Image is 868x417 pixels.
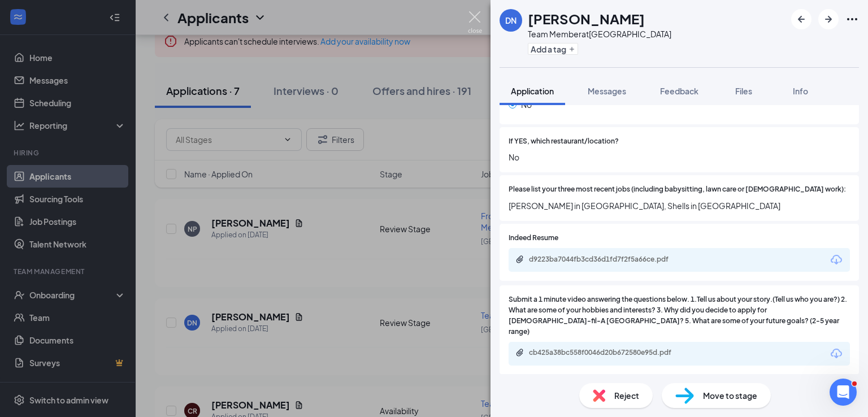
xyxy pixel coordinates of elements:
span: Move to stage [703,389,757,402]
a: Paperclipcb425a38bc558f0046d20b672580e95d.pdf [515,348,698,359]
div: Team Member at [GEOGRAPHIC_DATA] [528,28,671,40]
span: Please list your three most recent jobs (including babysitting, lawn care or [DEMOGRAPHIC_DATA] w... [509,184,846,195]
h1: [PERSON_NAME] [528,9,645,28]
span: Files [735,86,752,96]
svg: Download [830,253,843,267]
svg: Ellipses [845,12,859,26]
svg: Paperclip [515,255,524,264]
span: Submit a 1 minute video answering the questions below. 1.Tell us about your story.(Tell us who yo... [509,294,850,337]
svg: ArrowLeftNew [795,12,808,26]
span: No [509,151,850,163]
a: Paperclipd9223ba7044fb3cd36d1fd7f2f5a66ce.pdf [515,255,698,266]
iframe: Intercom live chat [830,379,857,406]
svg: ArrowRight [822,12,835,26]
svg: Download [830,347,843,360]
div: DN [505,15,517,26]
button: PlusAdd a tag [528,43,578,55]
span: Reject [614,389,639,402]
span: [PERSON_NAME] in [GEOGRAPHIC_DATA], Shells in [GEOGRAPHIC_DATA] [509,199,850,212]
button: ArrowRight [818,9,839,29]
span: Indeed Resume [509,233,558,244]
button: ArrowLeftNew [791,9,811,29]
span: If YES, which restaurant/location? [509,136,619,147]
span: Feedback [660,86,698,96]
span: Application [511,86,554,96]
span: Info [793,86,808,96]
svg: Plus [568,46,575,53]
svg: Paperclip [515,348,524,357]
span: Messages [588,86,626,96]
div: d9223ba7044fb3cd36d1fd7f2f5a66ce.pdf [529,255,687,264]
div: cb425a38bc558f0046d20b672580e95d.pdf [529,348,687,357]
